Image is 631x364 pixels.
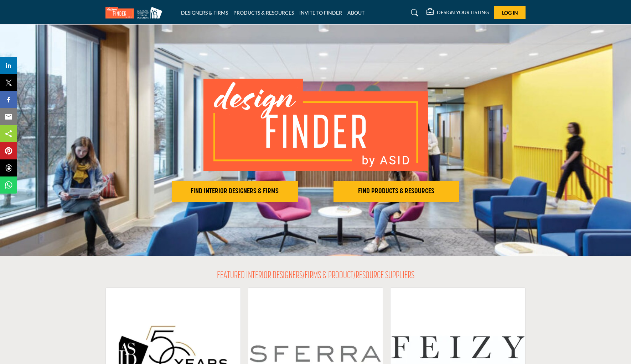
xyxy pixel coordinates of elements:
a: DESIGNERS & FIRMS [181,10,228,16]
button: FIND INTERIOR DESIGNERS & FIRMS [172,181,298,202]
h2: FIND PRODUCTS & RESOURCES [336,187,457,196]
button: Log In [494,6,526,19]
a: INVITE TO FINDER [299,10,342,16]
a: Search [404,7,423,19]
h2: FIND INTERIOR DESIGNERS & FIRMS [174,187,296,196]
img: image [203,79,428,171]
h5: DESIGN YOUR LISTING [437,9,489,16]
a: PRODUCTS & RESOURCES [233,10,294,16]
h2: FEATURED INTERIOR DESIGNERS/FIRMS & PRODUCT/RESOURCE SUPPLIERS [217,270,414,282]
a: ABOUT [347,10,364,16]
button: FIND PRODUCTS & RESOURCES [333,181,460,202]
span: Log In [502,10,518,16]
img: Site Logo [105,7,166,19]
div: DESIGN YOUR LISTING [426,9,489,17]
